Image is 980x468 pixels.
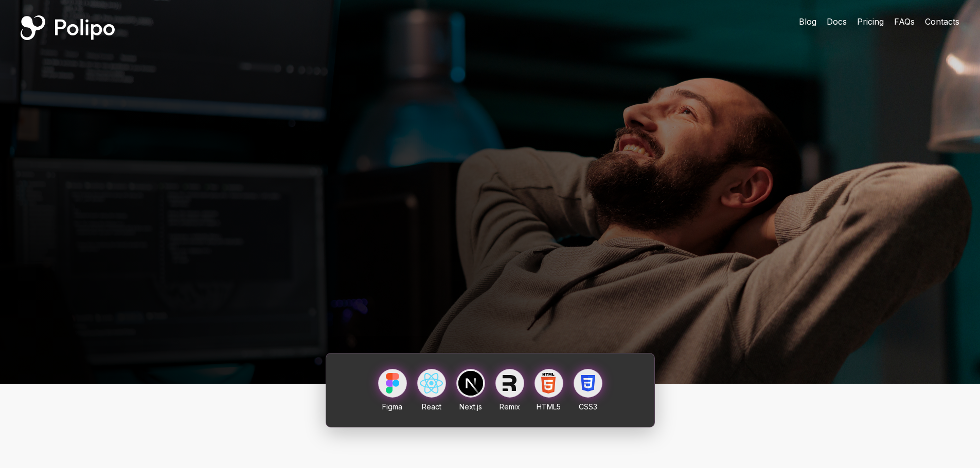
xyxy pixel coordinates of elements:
[459,402,482,411] span: Next.js
[827,16,847,27] span: Docs
[579,402,597,411] span: CSS3
[827,15,847,28] a: Docs
[382,402,402,411] span: Figma
[894,15,915,28] a: FAQs
[537,402,561,411] span: HTML5
[925,16,959,27] span: Contacts
[857,15,884,28] a: Pricing
[894,16,915,27] span: FAQs
[857,16,884,27] span: Pricing
[799,15,816,28] a: Blog
[422,402,441,411] span: React
[799,16,816,27] span: Blog
[500,402,520,411] span: Remix
[925,15,959,28] a: Contacts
